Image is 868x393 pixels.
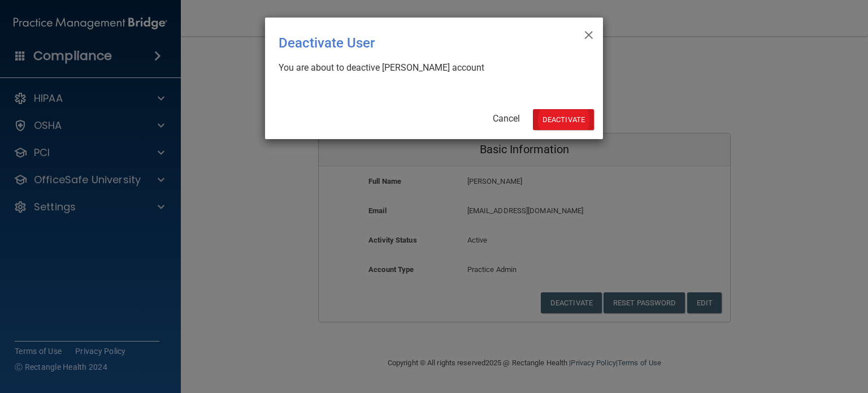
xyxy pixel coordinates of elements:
button: Deactivate [533,109,594,130]
div: Deactivate User [279,27,543,59]
span: × [584,22,594,45]
div: You are about to deactive [PERSON_NAME] account [279,62,580,74]
iframe: Drift Widget Chat Controller [673,313,854,358]
a: Cancel [493,113,520,124]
